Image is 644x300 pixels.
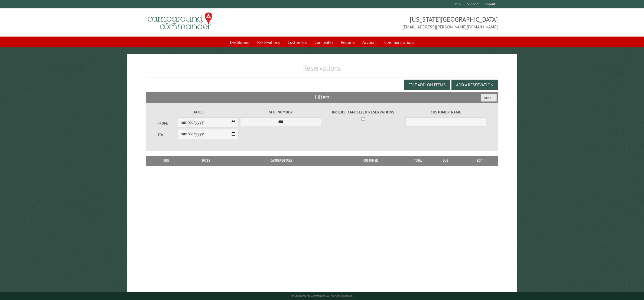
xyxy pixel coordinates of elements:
[405,109,486,115] label: Customer Name
[381,37,418,47] a: Communications
[158,121,178,126] label: From:
[311,37,337,47] a: Campsites
[338,37,358,47] a: Reports
[407,156,429,165] th: Total
[334,156,407,165] th: Customer
[149,156,183,165] th: Site
[146,63,497,77] h1: Reservations
[227,37,253,47] a: Dashboard
[146,11,214,32] img: Campground Commander
[359,37,380,47] a: Account
[404,80,450,90] button: Edit Add-on Items
[462,156,498,165] th: Edit
[481,94,497,102] button: Reset
[146,92,497,102] h2: Filters
[254,37,283,47] a: Reservations
[158,132,178,137] label: To:
[158,109,239,115] label: Dates
[240,109,321,115] label: Site Number
[229,156,334,165] th: Camper Details
[184,156,229,165] th: Dates
[291,294,353,298] small: © Campground Commander LLC. All rights reserved.
[323,109,404,115] label: Include Cancelled Reservations
[451,80,498,90] button: Add a Reservation
[322,15,498,30] span: [US_STATE][GEOGRAPHIC_DATA] [EMAIL_ADDRESS][PERSON_NAME][DOMAIN_NAME]
[284,37,310,47] a: Customers
[429,156,462,165] th: Due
